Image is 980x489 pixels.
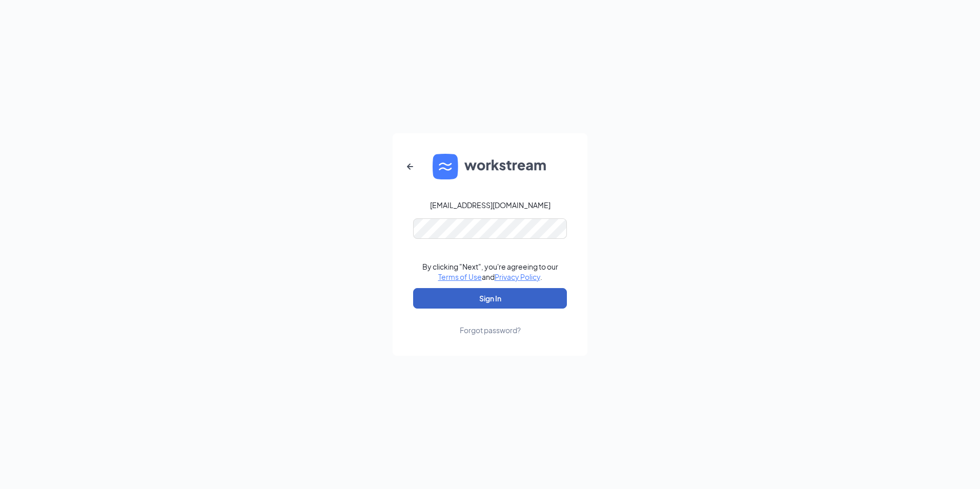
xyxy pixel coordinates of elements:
[460,325,521,335] div: Forgot password?
[398,154,422,179] button: ArrowLeftNew
[422,261,558,282] div: By clicking "Next", you're agreeing to our and .
[433,154,547,179] img: WS logo and Workstream text
[404,160,416,173] svg: ArrowLeftNew
[460,309,521,335] a: Forgot password?
[430,200,550,210] div: [EMAIL_ADDRESS][DOMAIN_NAME]
[438,272,482,281] a: Terms of Use
[413,288,567,309] button: Sign In
[495,272,540,281] a: Privacy Policy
